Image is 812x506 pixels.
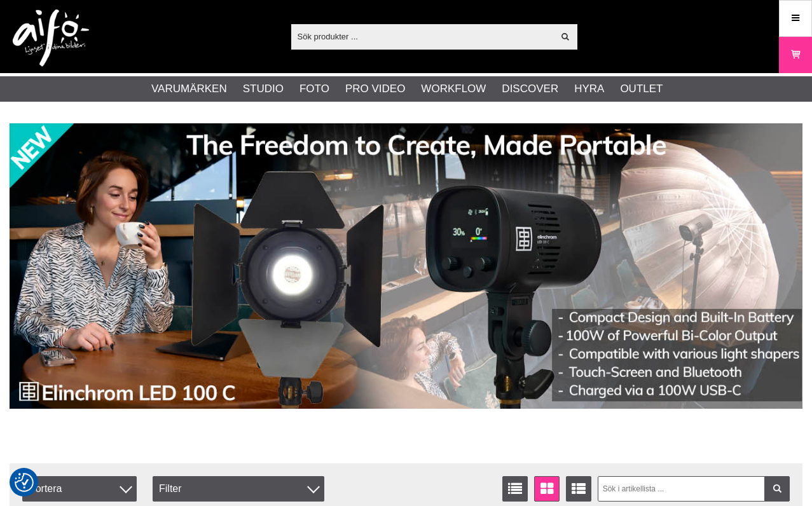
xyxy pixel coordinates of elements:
[345,81,405,97] a: Pro Video
[421,81,486,97] a: Workflow
[15,473,34,492] img: Revisit consent button
[598,476,790,502] input: Sök i artikellista ...
[15,471,34,494] button: Samtyckesinställningar
[502,476,528,502] a: Listvisning
[502,81,558,97] a: Discover
[291,27,554,46] input: Sök produkter ...
[10,123,802,409] img: Annons:002 banner-elin-led100c11390x.jpg
[764,476,790,502] a: Filtrera
[534,476,560,502] a: Fönstervisning
[22,476,137,502] span: Sortera
[620,81,663,97] a: Outlet
[153,476,324,502] div: Filter
[574,81,604,97] a: Hyra
[151,81,227,97] a: Varumärken
[13,10,89,67] img: logo.png
[566,476,591,502] a: Utökad listvisning
[299,81,329,97] a: Foto
[243,81,284,97] a: Studio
